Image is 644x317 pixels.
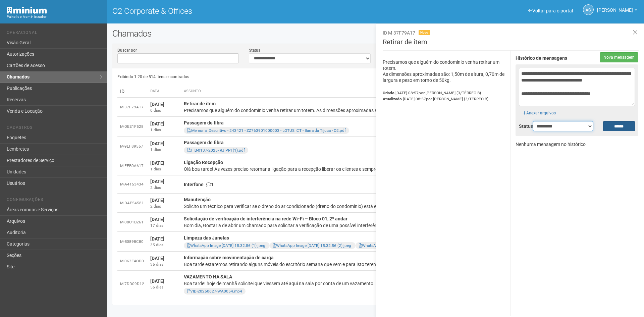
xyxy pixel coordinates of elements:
strong: Solicitação de verificação de interferência na rede Wi-Fi – Bloco 01, 2º andar [184,216,347,221]
td: M-0DC7B15E [117,297,148,316]
td: M-DEE1F528 [117,117,148,137]
a: VID-20250627-WA0054.mp4 [187,289,242,294]
a: WhatsApp Image [DATE] 15.32.56.jpeg [359,243,431,248]
span: [DATE] 08:57 [403,97,488,101]
a: WhatsApp Image [DATE] 15.32.56 (2).jpeg [273,243,351,248]
a: AC [583,4,594,15]
img: Minium [7,7,47,14]
strong: [DATE] [150,278,164,284]
label: Status [249,47,260,53]
a: FIB-0137-2025- RJ PPI (1).pdf [187,148,245,153]
div: 1 dias [150,166,178,172]
span: Novo [419,30,430,35]
a: WhatsApp Image [DATE] 15.32.56 (1).jpeg [187,243,265,248]
strong: [DATE] [150,198,164,203]
strong: [DATE] [150,121,164,126]
strong: [DATE] [150,236,164,242]
div: 2 dias [150,185,178,191]
strong: VAZAMENTO NA SALA [184,274,232,279]
h1: O2 Corporate & Offices [112,7,371,15]
div: Boa tarde estaremos retirando alguns móveis do escritório semana que vem e para isto teremos a ne... [184,261,516,268]
strong: Criado [383,91,394,95]
div: 2 dias [150,204,178,209]
div: 1 dias [150,127,178,133]
div: Exibindo 1-20 de 514 itens encontrados [117,72,376,82]
div: Bom dia, Gostaria de abrir um chamado para solicitar a verificação de uma possível interferência ... [184,222,516,229]
div: Solicito um técnico para verificar se o dreno do ar condicionado (dreno do condomínio) está entup... [184,203,516,210]
li: Configurações [7,197,102,204]
strong: Retirar de item [184,101,216,106]
span: Ana Carla de Carvalho Silva [597,1,633,13]
strong: Interfone [184,182,204,187]
td: M-37F79A17 [117,98,148,117]
a: Memorial Descritivo - 243421 - ZZ763901000003 - LOTUS ICT - Barra da Tijuca - O2.pdf [187,128,346,133]
li: Cadastros [7,125,102,132]
strong: [DATE] [150,160,164,166]
td: M-9EF89557 [117,137,148,156]
td: M-DAF54581 [117,194,148,213]
strong: [DATE] [150,102,164,107]
span: 1 [206,182,214,187]
div: 1 dias [150,147,178,153]
div: 17 dias [150,223,178,228]
a: Voltar para o portal [528,8,573,13]
li: Operacional [7,30,102,37]
label: Status [519,123,523,129]
th: Data [148,85,181,98]
td: M-A4153434 [117,175,148,194]
p: Nenhuma mensagem no histórico [516,141,638,147]
strong: [DATE] [150,179,164,184]
p: Precisamos que alguém do condomínio venha retirar um totem. As dimensões aproximadas são: 1,50m d... [383,59,505,83]
strong: Passagem de fibra [184,120,224,125]
strong: Passagem de fibra [184,140,224,145]
span: por [PERSON_NAME] (3/TÉRREO B) [426,97,488,101]
h3: Retirar de item [383,39,639,51]
strong: Limpeza das Janelas [184,235,229,241]
td: ID [117,85,148,98]
div: Boa tarde! hoje de manhã solicitei que viessem até aqui na sala por conta de um vazamento. o rapa... [184,280,516,287]
div: Painel do Administrador [7,14,102,20]
span: [DATE] 08:57 [395,91,481,95]
div: Anexar arquivos [519,106,559,116]
button: Nova mensagem [600,52,638,62]
td: M-FFB0A617 [117,156,148,175]
strong: Informação sobre movimentação de carga [184,255,274,260]
strong: Ligação Recepção [184,160,223,165]
td: M-B0898C80 [117,232,148,252]
div: Precisamos que alguém do condomínio venha retirar um totem. As dimensões aproximadas são: 1,50m d... [184,107,516,114]
label: Buscar por [117,47,137,53]
strong: [DATE] [150,141,164,146]
div: 35 dias [150,262,178,267]
span: por [PERSON_NAME] (3/TÉRREO B) [419,91,481,95]
strong: Manutenção [184,197,211,202]
th: Assunto [181,85,519,98]
div: Olá boa tarde! As vezes preciso retornar a ligação para a recepção liberar os clientes e sempre d... [184,166,516,172]
a: [PERSON_NAME] [597,8,637,14]
div: 0 dias [150,108,178,113]
td: M-08C1B261 [117,213,148,232]
div: 55 dias [150,284,178,290]
td: M-7DD09D12 [117,271,148,297]
strong: [DATE] [150,256,164,261]
strong: [DATE] [150,217,164,222]
strong: Atualizado [383,97,402,101]
span: ID M-37F79A17 [383,30,415,36]
strong: Histórico de mensagens [516,56,567,61]
h2: Chamados [112,29,639,39]
div: 35 dias [150,242,178,248]
td: M-063E4CD0 [117,252,148,271]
